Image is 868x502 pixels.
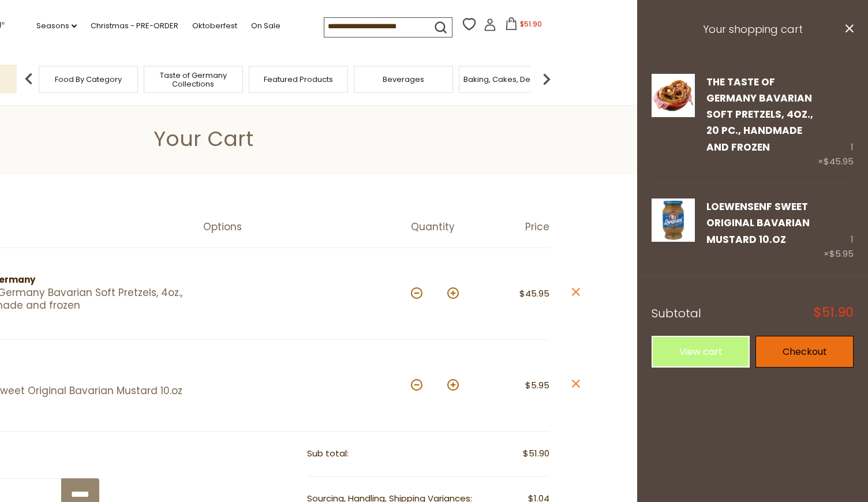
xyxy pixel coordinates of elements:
a: Taste of Germany Collections [147,71,240,88]
span: $5.95 [525,379,549,391]
span: $45.95 [519,287,549,299]
span: $45.95 [824,155,854,167]
a: Checkout [755,336,854,368]
a: Food By Category [55,75,122,84]
a: The Taste of Germany Bavarian Soft Pretzels, 4oz., 20 pc., handmade and frozen [652,74,695,170]
img: The Taste of Germany Bavarian Soft Pretzels, 4oz., 20 pc., handmade and frozen [652,74,695,117]
a: Beverages [383,75,424,84]
div: 1 × [824,198,854,261]
img: Loewensenf Sweet Original Bavarian Mustard 10.oz [652,198,695,242]
a: Seasons [36,20,77,32]
a: Christmas - PRE-ORDER [91,20,178,32]
a: Loewensenf Sweet Original Bavarian Mustard 10.oz [706,200,810,246]
span: $51.90 [523,447,549,461]
img: next arrow [535,68,558,91]
span: $5.95 [829,248,854,260]
span: $51.90 [520,19,542,29]
span: Subtotal [652,305,701,321]
div: 1 × [818,74,854,170]
div: Quantity [411,221,480,233]
button: $51.90 [499,17,548,35]
a: The Taste of Germany Bavarian Soft Pretzels, 4oz., 20 pc., handmade and frozen [706,75,813,154]
span: Sub total: [307,447,349,459]
a: Featured Products [264,75,333,84]
div: Price [480,221,549,233]
a: Baking, Cakes, Desserts [463,75,553,84]
img: previous arrow [17,68,40,91]
a: Oktoberfest [192,20,237,32]
a: View cart [652,336,750,368]
span: $51.90 [814,306,854,319]
a: Loewensenf Sweet Original Bavarian Mustard 10.oz [652,198,695,261]
a: On Sale [251,20,280,32]
div: Options [203,221,411,233]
